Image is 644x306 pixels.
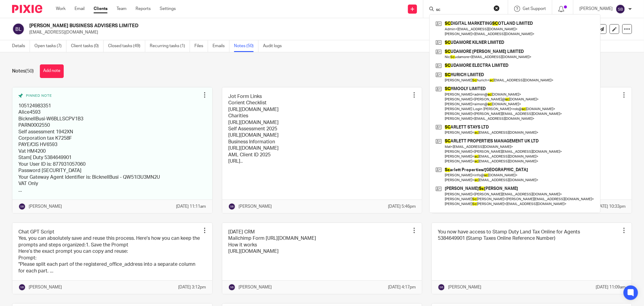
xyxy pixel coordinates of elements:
img: svg%3E [18,203,26,210]
p: [DATE] 3:12pm [178,284,206,290]
a: Emails [213,40,229,52]
a: Work [56,6,66,12]
a: Notes (50) [234,40,258,52]
img: svg%3E [616,4,625,14]
h1: Notes [12,68,34,74]
img: svg%3E [18,284,26,291]
a: Email [75,6,85,12]
span: (50) [25,69,34,73]
button: Add note [40,64,64,78]
img: svg%3E [12,23,25,35]
a: Client tasks (0) [71,40,104,52]
p: [PERSON_NAME] [29,203,62,210]
input: Search [435,7,490,13]
p: [PERSON_NAME] [239,284,272,290]
p: [DATE] 10:33pm [595,203,626,210]
p: [PERSON_NAME] [29,284,62,290]
p: [DATE] 11:11am [176,203,206,210]
p: [EMAIL_ADDRESS][DOMAIN_NAME] [29,29,550,35]
img: svg%3E [228,203,235,210]
a: Open tasks (7) [34,40,66,52]
p: [PERSON_NAME] [579,6,613,12]
h2: [PERSON_NAME] BUSINESS ADVISERS LIMITED [29,23,446,29]
a: Clients [94,6,107,12]
p: [PERSON_NAME] [448,284,481,290]
span: Get Support [523,7,546,11]
a: Recurring tasks (1) [150,40,190,52]
a: Closed tasks (49) [108,40,145,52]
p: [DATE] 5:46pm [388,203,416,210]
div: Pinned note [18,93,200,98]
a: Reports [136,6,151,12]
a: Details [12,40,30,52]
img: Pixie [12,5,42,13]
img: svg%3E [438,284,445,291]
button: Clear [494,5,500,11]
p: [DATE] 4:17pm [388,284,416,290]
a: Team [117,6,127,12]
a: Audit logs [263,40,286,52]
p: [PERSON_NAME] [239,203,272,210]
a: Files [194,40,208,52]
img: svg%3E [228,284,235,291]
p: [DATE] 11:09am [596,284,626,290]
a: Settings [160,6,176,12]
